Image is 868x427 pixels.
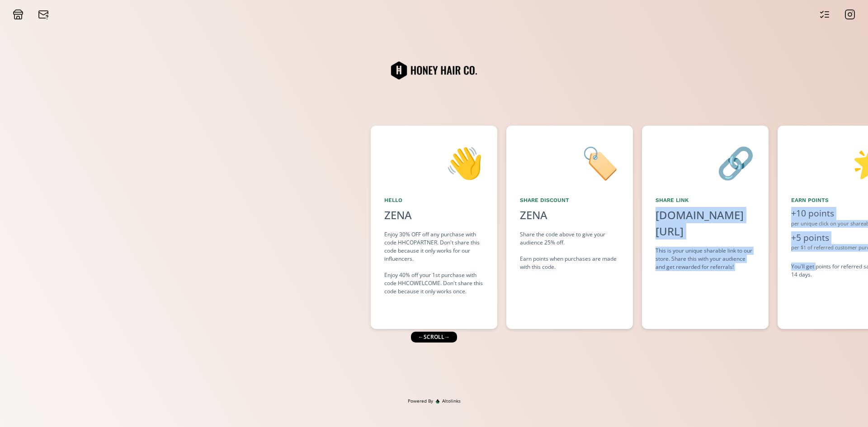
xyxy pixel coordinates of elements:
[656,139,755,185] div: 🔗
[384,196,484,204] div: Hello
[520,207,547,223] div: ZENA
[520,196,619,204] div: Share Discount
[656,196,755,204] div: Share Link
[389,48,479,93] img: QrgWYwbcqp6j
[384,207,484,223] div: ZENA
[656,207,755,239] div: [DOMAIN_NAME][URL]
[520,139,619,185] div: 🏷️
[442,398,461,404] span: Altolinks
[384,230,484,296] div: Enjoy 30% OFF off any purchase with code HHCOPARTNER. Don't share this code because it only works...
[411,332,457,343] div: ← scroll →
[384,139,484,185] div: 👋
[435,399,440,404] img: favicon-32x32.png
[408,398,433,404] span: Powered By
[520,230,619,271] div: Share the code above to give your audience 25% off. Earn points when purchases are made with this...
[656,247,755,271] div: This is your unique sharable link to our store. Share this with your audience and get rewarded fo...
